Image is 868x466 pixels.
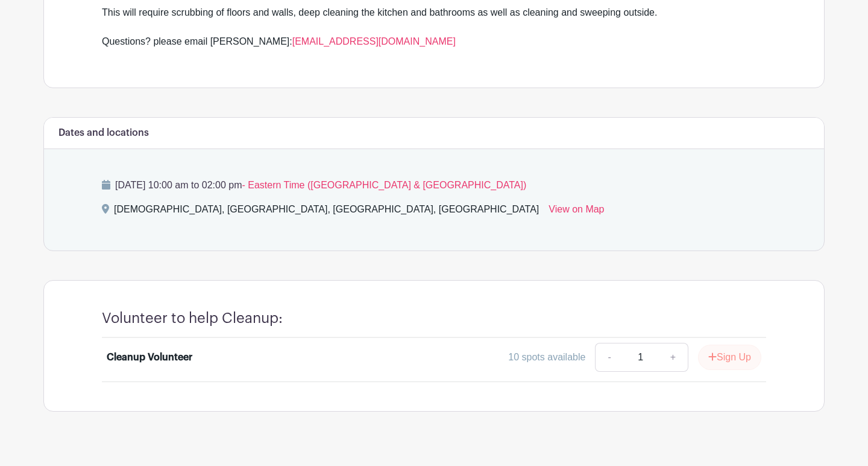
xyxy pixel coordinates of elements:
button: Sign Up [698,345,761,370]
div: This will require scrubbing of floors and walls, deep cleaning the kitchen and bathrooms as well ... [102,5,766,49]
a: - [595,343,623,372]
div: Cleanup Volunteer [107,350,192,365]
div: [DEMOGRAPHIC_DATA], [GEOGRAPHIC_DATA], [GEOGRAPHIC_DATA], [GEOGRAPHIC_DATA] [114,202,539,222]
a: View on Map [549,202,604,222]
h6: Dates and locations [58,127,149,139]
a: + [658,343,688,372]
a: [EMAIL_ADDRESS][DOMAIN_NAME] [292,36,456,46]
h4: Volunteer to help Cleanup: [102,310,283,327]
div: 10 spots available [508,350,585,365]
p: [DATE] 10:00 am to 02:00 pm [102,178,766,193]
span: - Eastern Time ([GEOGRAPHIC_DATA] & [GEOGRAPHIC_DATA]) [242,180,526,190]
